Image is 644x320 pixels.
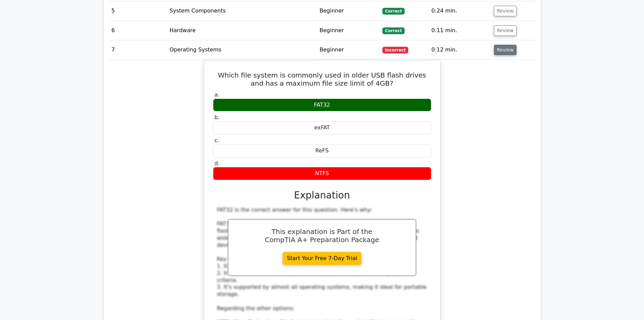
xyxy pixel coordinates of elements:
td: 6 [109,21,167,40]
span: c. [215,137,219,144]
td: 0:24 min. [429,1,491,21]
td: 5 [109,1,167,21]
a: Start Your Free 7-Day Trial [283,252,362,265]
span: b. [215,114,220,121]
span: d. [215,160,220,167]
button: Review [494,6,517,16]
span: Correct [382,27,404,34]
h5: Which file system is commonly used in older USB flash drives and has a maximum file size limit of... [212,71,432,87]
td: 0:11 min. [429,21,491,40]
div: FAT32 [213,99,431,112]
td: 0:12 min. [429,40,491,60]
span: Correct [382,8,404,15]
td: Hardware [167,21,317,40]
td: Beginner [317,21,380,40]
td: Beginner [317,1,380,21]
td: 7 [109,40,167,60]
td: Beginner [317,40,380,60]
button: Review [494,25,517,36]
div: ReFS [213,144,431,157]
button: Review [494,45,517,55]
td: Operating Systems [167,40,317,60]
span: a. [215,91,220,98]
div: exFAT [213,121,431,134]
span: Incorrect [382,47,408,54]
div: NTFS [213,167,431,180]
h3: Explanation [217,190,427,201]
td: System Components [167,1,317,21]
